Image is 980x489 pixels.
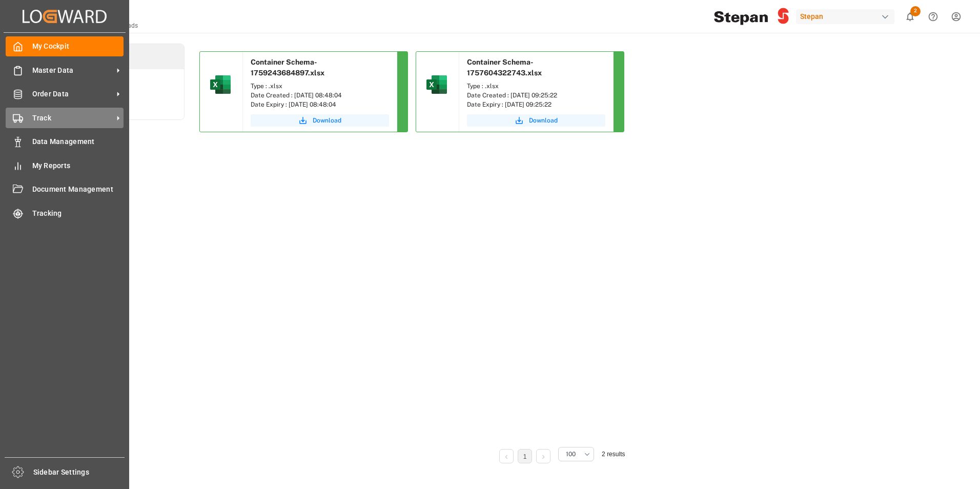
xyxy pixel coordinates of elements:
[32,184,124,195] span: Document Management
[32,160,124,171] span: My Reports
[899,5,922,28] button: show 2 new notifications
[251,100,389,109] div: Date Expiry : [DATE] 08:48:04
[467,100,605,109] div: Date Expiry : [DATE] 09:25:22
[6,132,124,152] a: Data Management
[566,450,576,459] span: 100
[518,449,532,463] li: 1
[32,89,113,99] span: Order Data
[313,116,341,125] span: Download
[922,5,945,28] button: Help Center
[714,8,789,26] img: Stepan_Company_logo.svg.png_1713531530.png
[602,451,625,458] span: 2 results
[251,58,324,77] span: Container Schema-1759243684897.xlsx
[32,136,124,147] span: Data Management
[32,113,113,124] span: Track
[6,179,124,199] a: Document Management
[796,7,899,26] button: Stepan
[467,114,605,127] button: Download
[910,6,921,16] span: 2
[251,114,389,127] button: Download
[251,91,389,100] div: Date Created : [DATE] 08:48:04
[32,208,124,219] span: Tracking
[467,58,542,77] span: Container Schema-1757604322743.xlsx
[32,41,124,52] span: My Cockpit
[499,449,514,463] li: Previous Page
[467,81,605,91] div: Type : .xlsx
[6,36,124,56] a: My Cockpit
[558,447,594,461] button: open menu
[251,81,389,91] div: Type : .xlsx
[33,467,125,478] span: Sidebar Settings
[6,203,124,223] a: Tracking
[208,72,233,97] img: microsoft-excel-2019--v1.png
[467,91,605,100] div: Date Created : [DATE] 09:25:22
[424,72,449,97] img: microsoft-excel-2019--v1.png
[523,453,527,460] a: 1
[796,9,894,24] div: Stepan
[529,116,558,125] span: Download
[32,65,113,76] span: Master Data
[536,449,550,463] li: Next Page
